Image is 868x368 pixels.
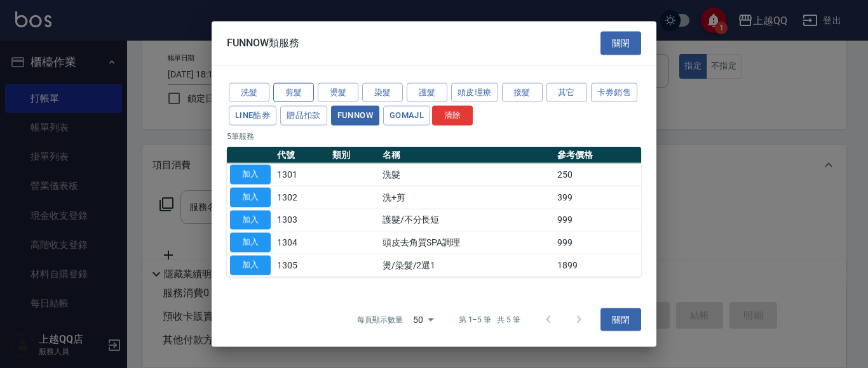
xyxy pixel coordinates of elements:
button: 染髮 [362,82,403,102]
td: 1305 [274,254,329,277]
td: 1302 [274,186,329,209]
th: 類別 [329,147,379,164]
button: FUNNOW [331,106,379,126]
div: 50 [408,302,438,336]
button: 贈品扣款 [280,106,327,126]
td: 999 [554,231,641,254]
td: 頭皮去角質SPA調理 [379,231,554,254]
button: 剪髮 [273,82,314,102]
button: 其它 [546,82,587,102]
button: 頭皮理療 [451,82,498,102]
td: 1304 [274,231,329,254]
button: 燙髮 [318,82,358,102]
button: 加入 [230,210,271,230]
p: 第 1–5 筆 共 5 筆 [459,313,520,325]
p: 5 筆服務 [227,131,641,142]
th: 代號 [274,147,329,164]
button: 加入 [230,165,271,185]
th: 參考價格 [554,147,641,164]
button: 加入 [230,233,271,253]
td: 1301 [274,163,329,186]
td: 1303 [274,209,329,232]
button: GOMAJL [383,106,430,126]
p: 每頁顯示數量 [357,313,403,325]
button: 清除 [432,106,473,126]
span: FUNNOW類服務 [227,37,299,49]
td: 999 [554,209,641,232]
button: 關閉 [600,32,641,55]
button: 關閉 [600,308,641,331]
button: 洗髮 [229,82,269,102]
th: 名稱 [379,147,554,164]
td: 護髮/不分長短 [379,209,554,232]
td: 399 [554,186,641,209]
td: 洗+剪 [379,186,554,209]
td: 燙/染髮/2選1 [379,254,554,277]
button: 卡券銷售 [591,82,638,102]
button: LINE酷券 [229,106,276,126]
button: 護髮 [407,82,447,102]
button: 接髮 [502,82,543,102]
td: 洗髮 [379,163,554,186]
button: 加入 [230,187,271,207]
button: 加入 [230,256,271,275]
td: 1899 [554,254,641,277]
td: 250 [554,163,641,186]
